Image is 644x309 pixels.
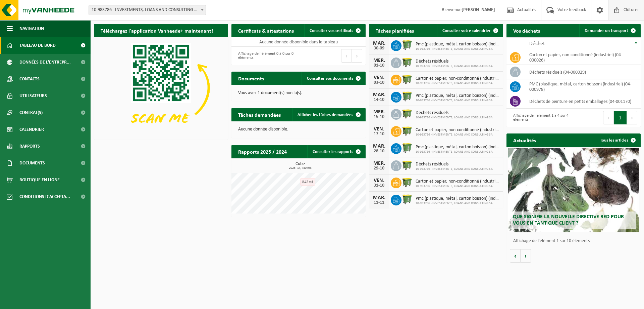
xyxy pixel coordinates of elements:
span: 10-983786 - INVESTMENTS, LOANS AND CONSULTING SA [416,81,500,85]
button: Previous [341,49,352,63]
span: 2025: 14,740 m3 [235,166,366,170]
button: Previous [603,111,614,124]
div: 03-10 [372,80,386,85]
span: Déchet [529,41,545,46]
span: 10-983786 - INVESTMENTS, LOANS AND CONSULTING SA [416,64,493,68]
span: Demander un transport [585,29,628,33]
span: 10-983786 - INVESTMENTS, LOANS AND CONSULTING SA - TUBIZE [89,5,206,15]
span: Tableau de bord [19,37,56,54]
div: MAR. [372,195,386,200]
div: MAR. [372,41,386,46]
a: Consulter votre calendrier [437,24,502,37]
div: 15-10 [372,115,386,119]
td: déchets résiduels (04-000029) [524,65,641,79]
p: Affichage de l'élément 1 sur 10 éléments [513,239,637,243]
td: PMC (plastique, métal, carton boisson) (industriel) (04-000978) [524,79,641,94]
a: Consulter vos certificats [304,24,365,37]
img: WB-0770-HPE-GN-50 [401,39,413,51]
p: Vous avez 1 document(s) non lu(s). [238,91,359,95]
button: Vorige [510,249,521,263]
span: Pmc (plastique, métal, carton boisson) (industriel) [416,145,500,150]
a: Tous les articles [595,133,640,147]
img: WB-0770-HPE-GN-50 [401,194,413,205]
img: WB-1100-HPE-GN-50 [401,108,413,119]
div: 31-10 [372,183,386,188]
img: Download de VHEPlus App [94,37,228,138]
a: Que signifie la nouvelle directive RED pour vous en tant que client ? [508,148,639,232]
span: Utilisateurs [19,87,47,104]
h3: Cube [235,162,366,170]
span: Déchets résiduels [416,110,493,116]
span: Déchets résiduels [416,162,493,167]
a: Consulter les rapports [307,145,365,158]
h2: Documents [231,72,271,85]
span: Calendrier [19,121,44,138]
span: Pmc (plastique, métal, carton boisson) (industriel) [416,196,500,201]
img: WB-1100-HPE-GN-50 [401,74,413,85]
button: Next [352,49,362,63]
span: 10-983786 - INVESTMENTS, LOANS AND CONSULTING SA [416,99,500,103]
img: WB-0770-HPE-GN-50 [401,142,413,154]
a: Afficher les tâches demandées [292,108,365,121]
div: MER. [372,161,386,166]
div: 29-10 [372,166,386,171]
td: Aucune donnée disponible dans le tableau [231,37,366,47]
span: 10-983786 - INVESTMENTS, LOANS AND CONSULTING SA [416,133,500,137]
span: Consulter vos documents [307,76,353,81]
span: Conditions d'accepta... [19,188,70,205]
a: Demander un transport [579,24,640,37]
span: Documents [19,155,45,171]
div: VEN. [372,75,386,80]
div: 28-10 [372,149,386,154]
span: 10-983786 - INVESTMENTS, LOANS AND CONSULTING SA - TUBIZE [89,5,206,15]
div: Affichage de l'élément 0 à 0 sur 0 éléments [235,48,295,63]
span: Données de l'entrepr... [19,54,71,71]
div: Affichage de l'élément 1 à 4 sur 4 éléments [510,110,570,125]
span: 10-983786 - INVESTMENTS, LOANS AND CONSULTING SA [416,47,500,51]
span: 10-983786 - INVESTMENTS, LOANS AND CONSULTING SA [416,116,493,120]
h2: Certificats & attestations [231,24,301,37]
div: MER. [372,109,386,115]
h2: Actualités [506,133,543,147]
a: Consulter vos documents [302,72,365,85]
td: déchets de peinture en petits emballages (04-001170) [524,94,641,109]
span: Afficher les tâches demandées [298,113,353,117]
strong: [PERSON_NAME] [462,7,495,12]
h2: Vos déchets [506,24,547,37]
span: Contrat(s) [19,104,43,121]
img: WB-0770-HPE-GN-50 [401,91,413,102]
h2: Tâches planifiées [369,24,421,37]
button: 1 [614,111,627,124]
p: Aucune donnée disponible. [238,127,359,132]
div: MAR. [372,92,386,98]
span: Boutique en ligne [19,171,60,188]
div: 14-10 [372,98,386,102]
span: Que signifie la nouvelle directive RED pour vous en tant que client ? [513,214,624,226]
span: 10-983786 - INVESTMENTS, LOANS AND CONSULTING SA [416,201,500,205]
td: carton et papier, non-conditionné (industriel) (04-000026) [524,50,641,65]
span: Carton et papier, non-conditionné (industriel) [416,127,500,133]
span: Carton et papier, non-conditionné (industriel) [416,76,500,81]
div: VEN. [372,178,386,183]
span: Rapports [19,138,40,155]
span: Navigation [19,20,44,37]
button: Volgende [521,249,531,263]
button: Next [627,111,637,124]
img: WB-1100-HPE-GN-50 [401,159,413,171]
span: Contacts [19,71,40,87]
div: MER. [372,58,386,63]
span: 10-983786 - INVESTMENTS, LOANS AND CONSULTING SA [416,184,500,188]
span: Consulter votre calendrier [442,29,491,33]
span: Carton et papier, non-conditionné (industriel) [416,179,500,184]
span: Pmc (plastique, métal, carton boisson) (industriel) [416,93,500,99]
span: Déchets résiduels [416,59,493,64]
div: 17-10 [372,132,386,137]
span: 10-983786 - INVESTMENTS, LOANS AND CONSULTING SA [416,150,500,154]
span: 10-983786 - INVESTMENTS, LOANS AND CONSULTING SA [416,167,493,171]
div: 5,17 m3 [300,178,315,186]
img: WB-1100-HPE-GN-50 [401,56,413,68]
span: Pmc (plastique, métal, carton boisson) (industriel) [416,42,500,47]
img: WB-1100-HPE-GN-50 [401,125,413,137]
span: Consulter vos certificats [310,29,353,33]
div: MAR. [372,144,386,149]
